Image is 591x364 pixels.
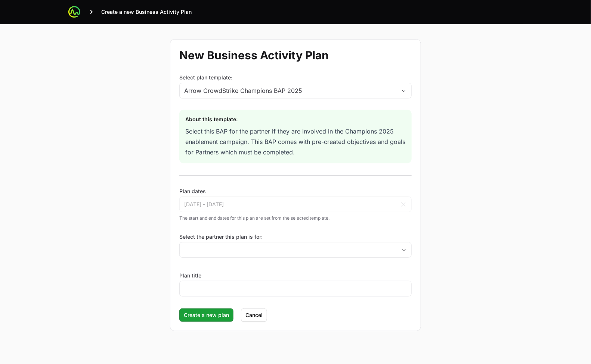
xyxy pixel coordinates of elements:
[185,116,406,123] div: About this template:
[241,308,267,322] button: Cancel
[179,188,412,195] p: Plan dates
[179,74,412,81] label: Select plan template:
[180,83,411,98] button: Arrow CrowdStrike Champions BAP 2025
[184,86,396,95] div: Arrow CrowdStrike Champions BAP 2025
[179,233,412,241] label: Select the partner this plan is for:
[68,6,80,18] img: ActivitySource
[179,215,412,221] p: The start and end dates for this plan are set from the selected template.
[179,272,201,279] label: Plan title
[245,311,263,320] span: Cancel
[101,8,192,16] span: Create a new Business Activity Plan
[185,126,406,157] div: Select this BAP for the partner if they are involved in the Champions 2025 enablement campaign. T...
[179,48,412,62] h1: New Business Activity Plan
[179,308,233,322] button: Create a new plan
[184,311,229,320] span: Create a new plan
[396,242,411,257] div: Open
